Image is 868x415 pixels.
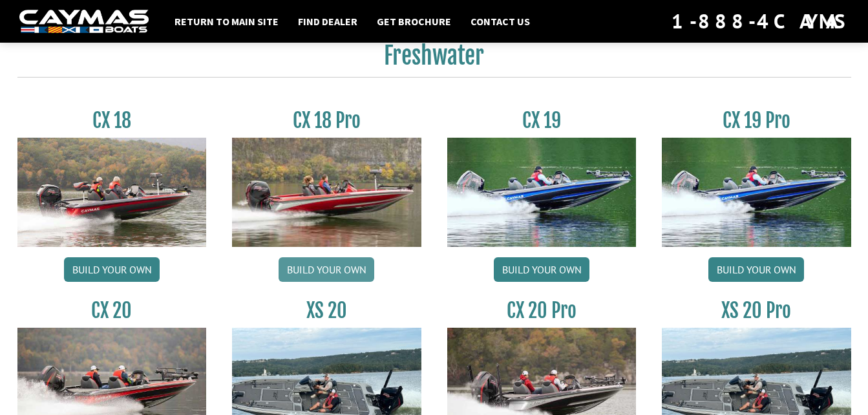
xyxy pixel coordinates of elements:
img: white-logo-c9c8dbefe5ff5ceceb0f0178aa75bf4bb51f6bca0971e226c86eb53dfe498488.png [19,10,149,34]
img: CX-18SS_thumbnail.jpg [232,138,421,246]
h3: XS 20 [232,299,421,323]
h3: CX 18 [17,109,207,133]
a: Build your own [279,257,374,282]
img: CX-18S_thumbnail.jpg [17,138,207,246]
a: Build your own [708,257,804,282]
h3: CX 19 Pro [662,109,851,133]
h3: CX 20 [17,299,207,323]
h3: XS 20 Pro [662,299,851,323]
a: Build your own [64,257,160,282]
div: 1-888-4CAYMAS [672,7,849,36]
a: Return to main site [168,13,285,30]
a: Contact Us [464,13,536,30]
a: Get Brochure [370,13,458,30]
h2: Freshwater [17,41,851,78]
h3: CX 20 Pro [447,299,637,323]
a: Build your own [494,257,589,282]
img: CX19_thumbnail.jpg [447,138,637,246]
a: Find Dealer [291,13,364,30]
h3: CX 19 [447,109,637,133]
h3: CX 18 Pro [232,109,421,133]
img: CX19_thumbnail.jpg [662,138,851,246]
